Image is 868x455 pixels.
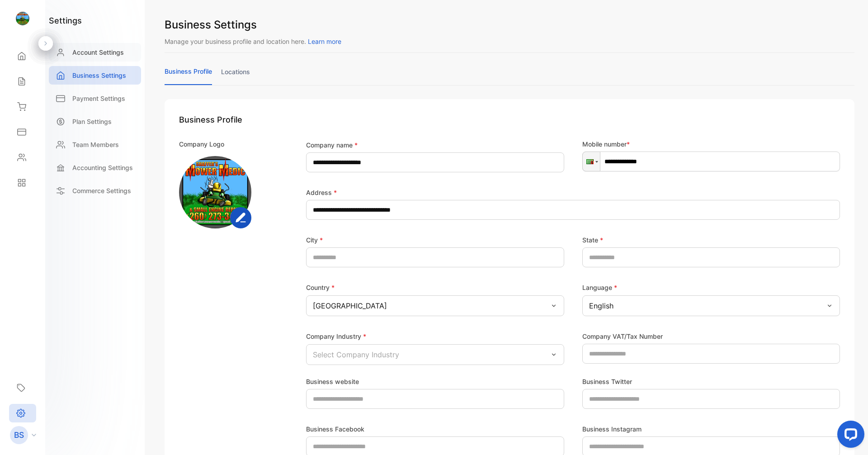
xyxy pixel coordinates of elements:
a: Commerce Settings [49,181,141,200]
p: Team Members [72,140,119,149]
a: business profile [165,66,212,85]
iframe: LiveChat chat widget [830,417,868,455]
a: Business Settings [49,66,141,85]
p: Payment Settings [72,94,125,103]
span: Learn more [308,38,341,45]
a: Accounting Settings [49,158,141,177]
p: Company Logo [179,139,224,149]
p: Commerce Settings [72,186,131,195]
label: Business website [306,377,359,386]
p: Mobile number [582,139,840,149]
p: Account Settings [72,47,124,57]
label: State [582,235,603,245]
p: Business Settings [72,71,126,80]
img: https://vencrusme-beta-s3bucket.s3.amazonaws.com/businesslogos/50fe7511-3a13-4596-95f5-e48de2f6b2... [179,156,251,228]
img: logo [16,12,29,25]
label: Business Facebook [306,424,364,434]
label: Country [306,284,335,291]
p: Accounting Settings [72,163,133,172]
a: Payment Settings [49,89,141,108]
label: Language [582,284,617,291]
label: Business Twitter [582,377,632,386]
p: Manage your business profile and location here. [165,37,854,46]
label: Company Industry [306,332,366,340]
p: BS [14,429,24,441]
label: City [306,235,323,245]
p: Select Company Industry [313,349,399,360]
h1: Business Profile [179,114,840,126]
div: Zambia: + 260 [583,152,600,171]
a: Team Members [49,135,141,154]
label: Business Instagram [582,424,642,434]
p: Plan Settings [72,117,112,126]
label: Company name [306,140,358,150]
label: Address [306,188,337,197]
a: Account Settings [49,43,141,62]
a: Plan Settings [49,112,141,131]
h1: settings [49,14,82,27]
h1: Business Settings [165,17,854,33]
label: Company VAT/Tax Number [582,332,663,341]
p: English [589,300,613,311]
p: [GEOGRAPHIC_DATA] [313,300,387,311]
a: locations [221,67,250,85]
